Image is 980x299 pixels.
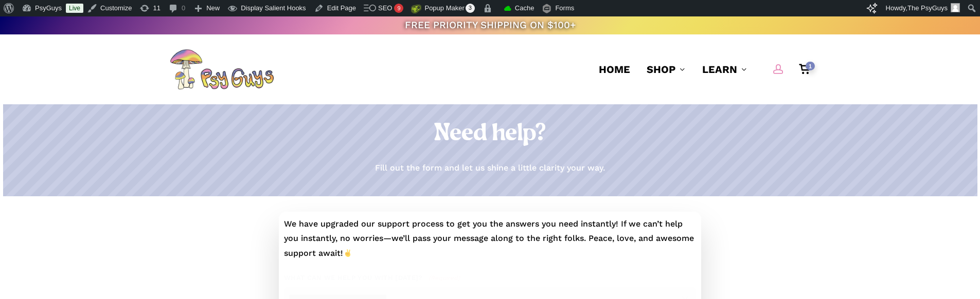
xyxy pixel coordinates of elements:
a: Live [66,4,83,13]
span: (Required) [427,274,460,283]
p: We have upgraded our support process to get you the answers you need instantly! If we can’t help ... [284,217,696,261]
nav: Main Menu [591,34,810,104]
img: ✌️ [344,249,352,257]
span: Shop [647,63,675,76]
div: 9 [394,4,403,13]
a: Shop [647,62,686,77]
a: Learn [702,62,747,77]
img: PsyGuys [170,49,274,90]
h1: Need help? [170,120,810,148]
img: Avatar photo [951,3,960,12]
span: 1 [806,62,815,70]
p: Fill out the form and let us shine a little clarity your way. [375,161,605,176]
label: What can we help you with [DATE]? [284,273,696,283]
a: Home [599,62,630,77]
span: The PsyGuys [907,4,948,12]
a: Cart [799,64,810,75]
span: Learn [702,63,737,76]
span: 3 [466,4,475,13]
span: Home [599,63,630,76]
